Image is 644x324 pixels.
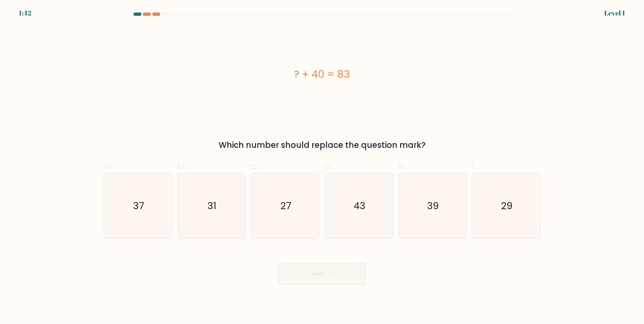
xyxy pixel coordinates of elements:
span: a. [104,160,112,173]
span: c. [251,160,258,173]
div: Which number should replace the question mark? [108,139,536,151]
button: Next [278,263,366,285]
text: 37 [133,199,144,213]
span: f. [472,160,477,173]
span: e. [398,160,406,173]
div: Level 1 [604,8,625,18]
div: 1:42 [19,8,31,18]
text: 29 [501,199,513,213]
text: 31 [208,199,217,213]
span: d. [325,160,333,173]
text: 43 [354,199,365,213]
text: 39 [427,199,439,213]
div: ? + 40 = 83 [104,67,540,82]
text: 27 [280,199,291,213]
span: b. [178,160,186,173]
